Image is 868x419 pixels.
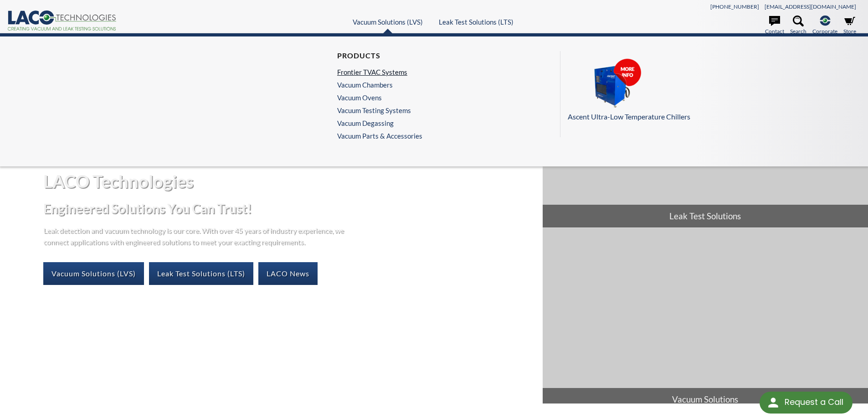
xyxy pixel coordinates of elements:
a: Vacuum Ovens [337,93,418,102]
span: Leak Test Solutions [543,205,868,228]
div: Request a Call [760,392,853,414]
a: LACO News [258,262,318,285]
p: Ascent Ultra-Low Temperature Chillers [568,111,851,123]
h2: Engineered Solutions You Can Trust! [43,200,535,217]
a: Vacuum Solutions (LVS) [43,262,144,285]
a: Vacuum Testing Systems [337,106,418,114]
a: Vacuum Chambers [337,81,418,89]
a: Vacuum Solutions (LVS) [353,18,423,26]
img: round button [766,395,781,410]
a: Vacuum Parts & Accessories [337,132,422,140]
h1: LACO Technologies [43,170,535,192]
h4: Products [337,51,418,61]
a: Vacuum Degassing [337,119,418,127]
a: [EMAIL_ADDRESS][DOMAIN_NAME] [765,3,856,10]
img: Ascent_Chillers_Pods__LVS_.png [568,58,659,109]
a: Search [790,16,806,36]
a: Store [843,16,856,36]
a: [PHONE_NUMBER] [710,3,759,10]
span: Vacuum Solutions [543,388,868,411]
a: Vacuum Solutions [543,228,868,411]
span: Corporate [812,27,837,36]
a: Frontier TVAC Systems [337,68,418,76]
a: Leak Test Solutions (LTS) [149,262,253,285]
a: Ascent Ultra-Low Temperature Chillers [568,58,851,123]
p: Leak detection and vacuum technology is our core. With over 45 years of industry experience, we c... [43,224,349,248]
div: Request a Call [785,392,843,413]
a: Leak Test Solutions (LTS) [439,18,514,26]
a: Contact [765,16,784,36]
